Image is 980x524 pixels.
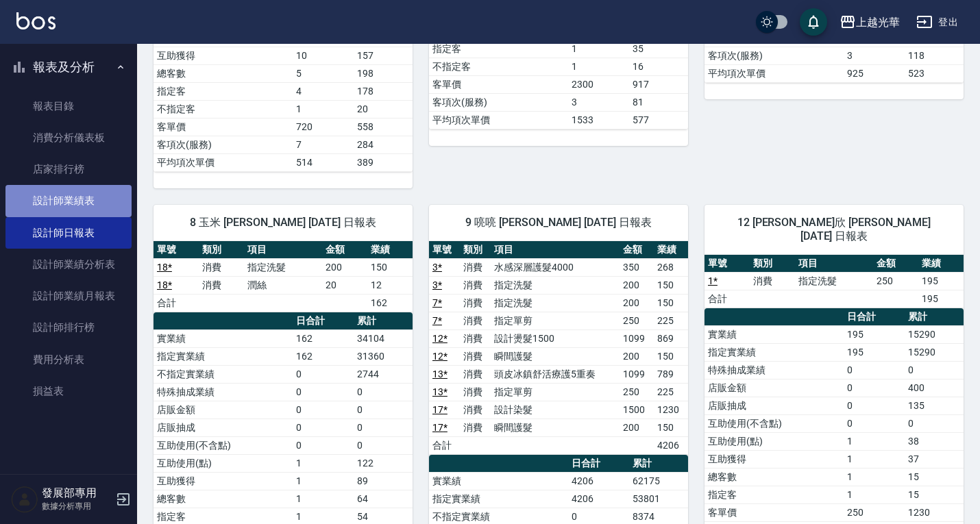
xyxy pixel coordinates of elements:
th: 單號 [154,241,199,259]
td: 514 [293,153,354,171]
td: 3 [844,47,905,64]
th: 業績 [918,255,964,273]
td: 200 [620,276,654,294]
td: 150 [654,294,688,312]
td: 消費 [460,276,491,294]
td: 店販金額 [705,379,844,397]
td: 消費 [460,258,491,276]
td: 1099 [620,365,654,383]
td: 瞬間護髮 [491,419,620,436]
td: 指定客 [429,40,568,58]
span: 8 玉米 [PERSON_NAME] [DATE] 日報表 [170,216,396,229]
td: 0 [844,379,905,397]
td: 200 [620,294,654,312]
td: 35 [629,40,688,58]
td: 特殊抽成業績 [705,361,844,379]
td: 15290 [905,343,964,361]
td: 店販抽成 [154,419,293,436]
td: 16 [629,58,688,75]
td: 平均項次單價 [154,153,293,171]
td: 潤絲 [244,276,322,294]
p: 數據分析專用 [42,500,112,512]
td: 225 [654,383,688,401]
td: 4206 [568,490,629,508]
td: 0 [293,436,354,454]
td: 1 [293,454,354,472]
td: 指定洗髮 [244,258,322,276]
td: 1 [293,490,354,508]
td: 指定實業績 [705,343,844,361]
a: 設計師業績分析表 [5,249,132,280]
td: 1230 [654,401,688,419]
td: 1500 [620,401,654,419]
td: 客單價 [429,75,568,93]
td: 1 [568,58,629,75]
td: 195 [844,325,905,343]
th: 日合計 [568,455,629,473]
td: 消費 [460,365,491,383]
td: 389 [354,153,413,171]
td: 195 [844,343,905,361]
td: 31360 [354,347,413,365]
td: 客項次(服務) [429,93,568,111]
td: 1099 [620,329,654,347]
td: 150 [654,347,688,365]
td: 135 [905,397,964,414]
td: 15 [905,468,964,486]
td: 15290 [905,325,964,343]
td: 互助獲得 [154,472,293,490]
td: 水感深層護髮4000 [491,258,620,276]
td: 店販抽成 [705,397,844,414]
td: 3 [568,93,629,111]
td: 4206 [568,472,629,490]
button: 報表及分析 [5,49,132,85]
td: 118 [905,47,964,64]
td: 195 [918,272,964,290]
td: 0 [905,414,964,432]
td: 1 [568,40,629,58]
td: 1 [844,450,905,468]
button: 上越光華 [834,8,905,36]
td: 122 [354,454,413,472]
td: 消費 [460,383,491,401]
th: 金額 [873,255,918,273]
td: 250 [873,272,918,290]
td: 1 [844,486,905,503]
td: 設計染髮 [491,401,620,419]
td: 總客數 [154,490,293,508]
td: 0 [844,361,905,379]
td: 162 [367,294,413,312]
td: 5 [293,64,354,82]
td: 0 [293,365,354,383]
td: 1533 [568,111,629,129]
td: 合計 [429,436,460,454]
td: 4206 [654,436,688,454]
a: 店家排行榜 [5,153,132,185]
th: 日合計 [293,312,354,330]
td: 消費 [460,347,491,365]
img: Person [11,486,38,513]
td: 150 [367,258,413,276]
span: 12 [PERSON_NAME]欣 [PERSON_NAME] [DATE] 日報表 [721,216,947,243]
td: 195 [918,290,964,308]
td: 客項次(服務) [705,47,844,64]
th: 金額 [322,241,367,259]
th: 日合計 [844,308,905,326]
td: 指定洗髮 [491,276,620,294]
th: 單號 [705,255,750,273]
td: 0 [844,397,905,414]
td: 250 [620,312,654,329]
table: a dense table [429,241,688,455]
td: 0 [293,383,354,401]
td: 20 [322,276,367,294]
button: save [800,8,827,36]
td: 瞬間護髮 [491,347,620,365]
td: 實業績 [705,325,844,343]
th: 類別 [750,255,795,273]
td: 523 [905,64,964,82]
a: 費用分析表 [5,344,132,375]
td: 平均項次單價 [705,64,844,82]
td: 20 [354,100,413,118]
td: 4 [293,82,354,100]
h5: 發展部專用 [42,486,112,500]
